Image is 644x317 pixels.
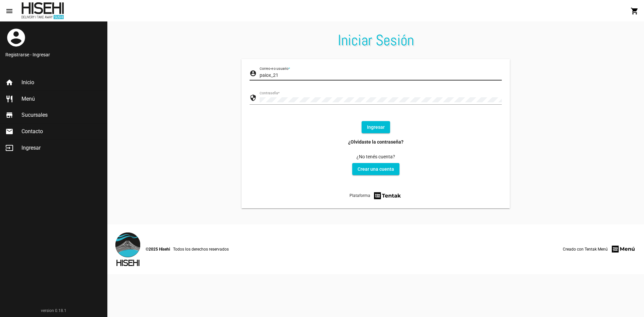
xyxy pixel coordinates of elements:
mat-icon: input [5,144,13,152]
span: Todos los derechos reservados [173,246,229,253]
mat-icon: shopping_cart [631,7,639,15]
span: ©2025 Hisehi [146,246,170,253]
span: Contacto [21,128,43,135]
mat-icon: account_circle [250,69,257,77]
a: Creado con Tentak Menú [563,245,636,254]
img: tentak-firm.png [373,191,402,200]
mat-icon: home [5,78,13,87]
span: Creado con Tentak Menú [563,246,608,253]
mat-icon: account_circle [5,27,27,48]
div: version 0.18.1 [5,307,102,314]
span: Sucursales [21,112,48,118]
img: menu-firm.png [611,245,636,254]
input: Correo-e o usuario [260,73,502,78]
span: ¿No tenés cuenta? [357,153,395,160]
span: Plataforma [350,192,370,199]
a: Crear una cuenta [352,163,399,175]
span: Ingresar [21,145,41,151]
button: Ingresar [362,121,390,133]
h1: Iniciar Sesión [107,35,644,46]
mat-icon: security [250,94,257,102]
a: Registrarse - Ingresar [5,51,102,58]
span: Menú [21,96,35,102]
mat-icon: email [5,127,13,136]
mat-icon: store [5,111,13,119]
mat-icon: menu [5,7,13,15]
a: Plataforma [350,191,402,200]
mat-icon: restaurant [5,95,13,103]
a: ¿Olvidaste la contraseña? [348,139,404,145]
span: Inicio [21,79,34,86]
